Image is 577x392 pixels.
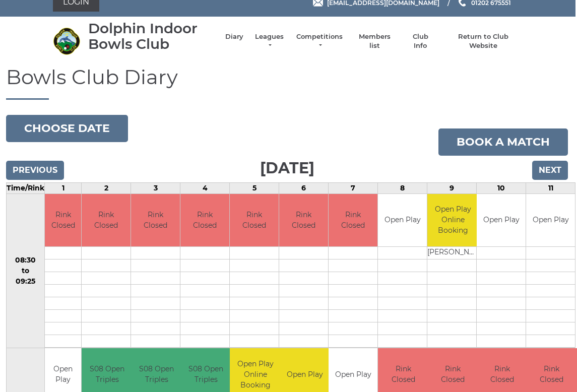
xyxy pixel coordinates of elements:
[88,21,215,52] div: Dolphin Indoor Bowls Club
[253,32,285,50] a: Leagues
[445,32,521,50] a: Return to Club Website
[329,194,377,247] td: Rink Closed
[82,182,131,193] td: 2
[427,182,477,193] td: 9
[279,194,328,247] td: Rink Closed
[427,247,478,259] td: [PERSON_NAME]
[82,194,131,247] td: Rink Closed
[230,182,279,193] td: 5
[295,32,344,50] a: Competitions
[438,128,568,156] a: Book a match
[279,182,329,193] td: 6
[526,194,575,247] td: Open Play
[131,182,180,193] td: 3
[45,194,81,247] td: Rink Closed
[477,194,526,247] td: Open Play
[131,194,180,247] td: Rink Closed
[7,182,45,193] td: Time/Rink
[7,193,45,348] td: 08:30 to 09:25
[53,27,81,55] img: Dolphin Indoor Bowls Club
[225,32,243,41] a: Diary
[378,194,427,247] td: Open Play
[6,161,64,180] input: Previous
[406,32,435,50] a: Club Info
[329,182,378,193] td: 7
[180,194,229,247] td: Rink Closed
[378,182,427,193] td: 8
[230,194,279,247] td: Rink Closed
[477,182,526,193] td: 10
[6,66,568,100] h1: Bowls Club Diary
[427,194,478,247] td: Open Play Online Booking
[526,182,575,193] td: 11
[6,115,128,142] button: Choose date
[45,182,82,193] td: 1
[180,182,230,193] td: 4
[354,32,396,50] a: Members list
[532,161,568,180] input: Next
